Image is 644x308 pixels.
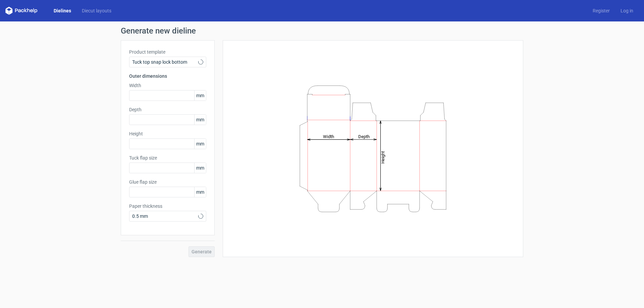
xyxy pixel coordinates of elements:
span: mm [194,139,206,149]
a: Log in [615,7,639,14]
label: Tuck flap size [129,155,206,161]
a: Diecut layouts [76,7,117,14]
tspan: Depth [358,134,370,139]
span: mm [194,90,206,101]
h1: Generate new dieline [121,27,523,35]
tspan: Width [323,134,334,139]
span: mm [194,163,206,173]
label: Paper thickness [129,203,206,209]
span: 0.5 mm [132,213,198,220]
a: Dielines [48,7,76,14]
label: Depth [129,106,206,113]
h3: Outer dimensions [129,73,206,79]
label: Glue flap size [129,179,206,185]
tspan: Height [380,151,385,163]
label: Width [129,82,206,89]
span: Tuck top snap lock bottom [132,59,198,65]
a: Register [587,7,615,14]
label: Height [129,130,206,137]
span: mm [194,115,206,125]
span: mm [194,187,206,197]
label: Product template [129,49,206,55]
